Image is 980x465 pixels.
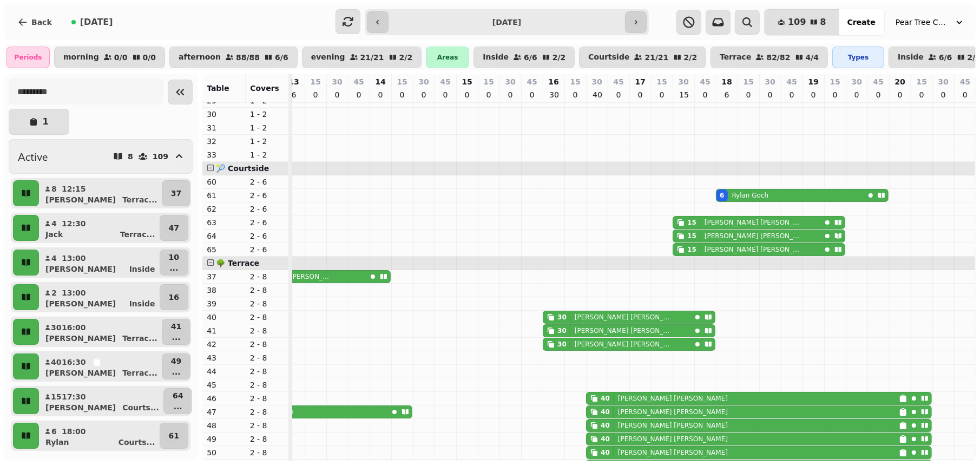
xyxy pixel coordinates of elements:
p: 0 [896,89,904,100]
p: 42 [207,339,241,350]
p: 4 [51,218,57,229]
p: 63 [207,217,241,228]
p: 0 [441,89,450,100]
p: 40 [207,312,241,323]
p: 1 - 2 [250,109,285,120]
p: 38 [207,285,241,296]
button: 1 [9,109,69,135]
p: Inside [129,264,155,274]
p: 45 [207,379,241,390]
p: 15 [310,76,320,87]
p: 2 / 2 [553,54,566,61]
p: 45 [960,76,970,87]
span: Covers [250,84,279,93]
p: [PERSON_NAME] [45,298,116,309]
p: [PERSON_NAME] [PERSON_NAME] [618,421,728,430]
button: [DATE] [63,9,122,35]
p: 2 - 8 [250,447,285,458]
div: Areas [426,47,469,68]
span: Create [847,18,876,26]
p: 48 [207,420,241,431]
p: 45 [873,76,883,87]
p: 30 [207,109,241,120]
p: [PERSON_NAME] [45,264,116,274]
p: 0 [311,89,320,100]
p: 15 [483,76,494,87]
div: 30 [557,326,567,335]
p: 1 - 2 [250,122,285,133]
button: afternoon88/886/6 [169,47,298,68]
span: [DATE] [80,18,113,27]
p: ... [171,332,181,343]
p: 41 [171,321,181,332]
p: Inside [483,53,509,62]
button: 412:30JackTerrac... [41,215,157,241]
span: Table [207,84,229,93]
p: 47 [207,407,241,417]
p: 13:00 [62,287,86,298]
p: 21 / 21 [360,54,384,61]
p: 16 [548,76,558,87]
p: 2 - 6 [250,231,285,241]
p: Courts ... [122,402,159,413]
p: 16:00 [62,322,86,333]
p: 37 [207,271,241,282]
p: 88 / 88 [236,54,260,61]
p: 0 [939,89,948,100]
p: 37 [171,188,181,199]
p: [PERSON_NAME] [PERSON_NAME] [575,326,674,335]
p: 46 [207,393,241,404]
p: 6 / 6 [275,54,288,61]
p: 4 / 4 [806,54,819,61]
p: 61 [207,190,241,201]
p: 2 - 6 [250,244,285,255]
p: 45 [527,76,537,87]
p: Terrace [720,53,751,62]
p: 43 [207,352,241,363]
p: Rylan [45,437,69,448]
p: 16:30 [62,357,86,368]
div: 40 [601,421,610,430]
button: 213:00[PERSON_NAME]Inside [41,284,157,310]
p: 0 [333,89,341,100]
p: 41 [207,325,241,336]
p: Terrac ... [122,368,157,378]
p: 8 [51,184,57,194]
button: 4016:30[PERSON_NAME]Terrac... [41,353,160,379]
p: ... [173,401,183,412]
p: 45 [786,76,797,87]
p: 6 / 6 [524,54,537,61]
p: 44 [207,366,241,377]
p: 30 [505,76,515,87]
p: 47 [169,222,179,233]
p: 2 / 2 [399,54,413,61]
p: Inside [129,298,155,309]
div: 40 [601,448,610,457]
p: 1 - 2 [250,149,285,160]
p: 2 - 8 [250,298,285,309]
div: 15 [687,232,696,240]
p: 109 [153,153,168,160]
p: [PERSON_NAME] [PERSON_NAME] [618,448,728,457]
p: 2 - 6 [250,176,285,187]
p: 2 - 8 [250,366,285,377]
p: [PERSON_NAME] [PERSON_NAME] [618,435,728,443]
p: ... [169,263,179,273]
p: 2 - 8 [250,339,285,350]
p: Terrac ... [122,194,157,205]
p: 0 [744,89,753,100]
p: evening [311,53,345,62]
p: 45 [700,76,710,87]
p: 64 [173,390,183,401]
p: [PERSON_NAME] [45,194,116,205]
p: afternoon [179,53,221,62]
p: 45 [353,76,364,87]
div: 6 [720,191,724,200]
p: 18 [721,76,732,87]
p: 0 / 0 [143,54,156,61]
p: 61 [169,430,179,441]
p: Courtside [588,53,629,62]
p: 40 [51,357,57,368]
p: [PERSON_NAME] [45,402,116,413]
p: 0 [961,89,969,100]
